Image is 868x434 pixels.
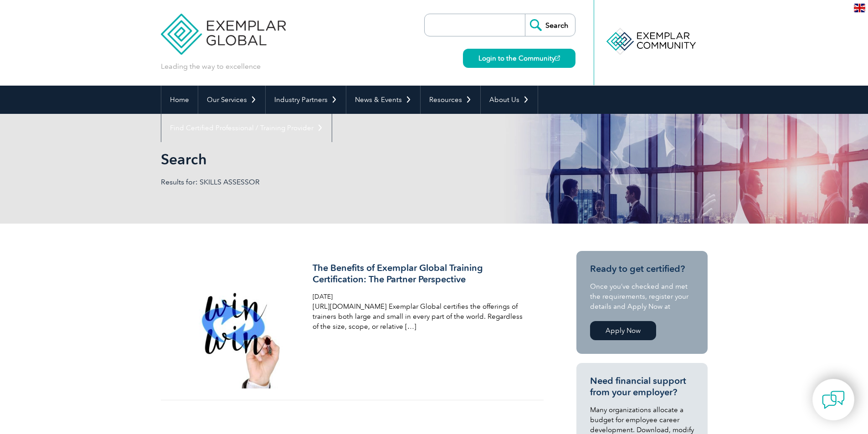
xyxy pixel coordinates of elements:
img: winner-1575839_1280-300x300.jpg [172,262,298,388]
a: Our Services [198,86,265,114]
a: Apply Now [590,321,656,340]
p: [URL][DOMAIN_NAME] Exemplar Global certifies the offerings of trainers both large and small in ev... [313,301,529,332]
span: [DATE] [313,293,333,301]
h3: Need financial support from your employer? [590,375,694,398]
a: The Benefits of Exemplar Global Training Certification: The Partner Perspective [DATE] [URL][DOMA... [161,251,544,400]
h1: Search [161,150,511,168]
a: About Us [481,86,538,114]
input: Search [525,14,575,36]
a: Resources [421,86,480,114]
a: News & Events [346,86,420,114]
p: Results for: SKILLS ASSESSOR [161,177,434,187]
p: Once you’ve checked and met the requirements, register your details and Apply Now at [590,281,694,311]
a: Industry Partners [266,86,346,114]
a: Find Certified Professional / Training Provider [161,114,332,142]
h3: Ready to get certified? [590,263,694,275]
a: Login to the Community [463,49,575,68]
p: Leading the way to excellence [161,61,261,71]
img: contact-chat.png [822,388,845,411]
img: open_square.png [555,56,560,61]
img: en [854,4,865,12]
h3: The Benefits of Exemplar Global Training Certification: The Partner Perspective [313,262,529,285]
a: Home [161,86,198,114]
